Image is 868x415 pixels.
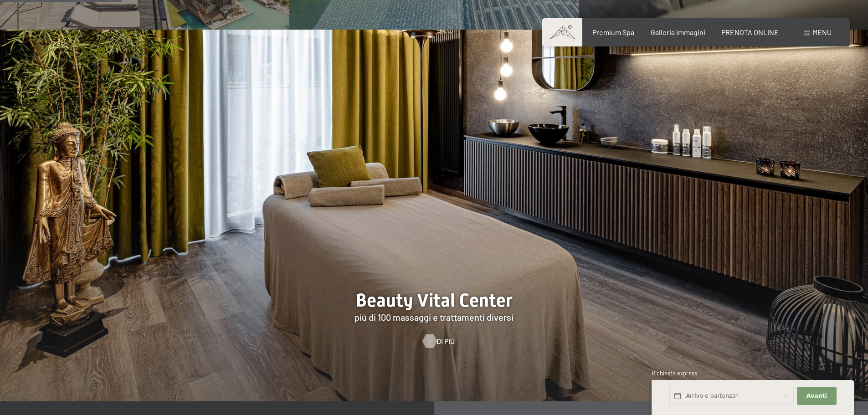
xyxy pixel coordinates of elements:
[651,28,705,36] a: Galleria immagini
[592,28,634,36] a: Premium Spa
[437,336,455,346] span: Di più
[652,369,697,377] span: Richiesta express
[721,28,779,36] a: PRENOTA ONLINE
[806,392,827,400] span: Avanti
[812,28,832,36] span: Menu
[423,336,446,346] a: Di più
[797,387,836,405] button: Avanti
